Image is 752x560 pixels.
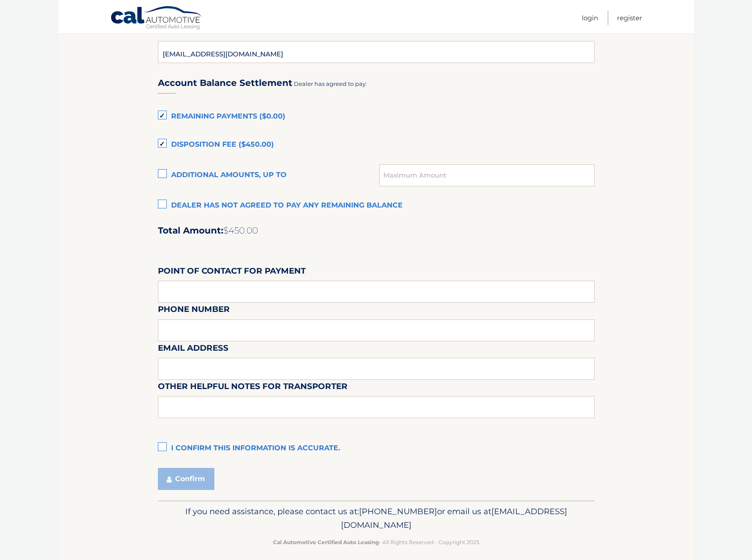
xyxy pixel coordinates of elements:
label: Other helpful notes for transporter [158,380,348,396]
h3: Account Balance Settlement [158,78,292,89]
a: Login [582,11,598,25]
label: Dealer has not agreed to pay any remaining balance [158,197,595,215]
a: Cal Automotive [110,6,203,31]
p: - All Rights Reserved - Copyright 2025 [164,538,589,547]
label: Remaining Payments ($0.00) [158,108,595,126]
label: Additional amounts, up to [158,167,380,184]
label: Email Address [158,341,228,358]
span: [PHONE_NUMBER] [359,506,437,516]
label: I confirm this information is accurate. [158,440,595,457]
a: Register [617,11,642,25]
label: Point of Contact for Payment [158,264,306,281]
span: Dealer has agreed to pay: [294,80,367,87]
input: Maximum Amount [379,164,594,186]
span: $450.00 [223,225,258,236]
strong: Cal Automotive Certified Auto Leasing [273,539,379,545]
button: Confirm [158,468,214,490]
label: Disposition Fee ($450.00) [158,136,595,154]
h2: Total Amount: [158,225,595,236]
p: If you need assistance, please contact us at: or email us at [164,504,589,533]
